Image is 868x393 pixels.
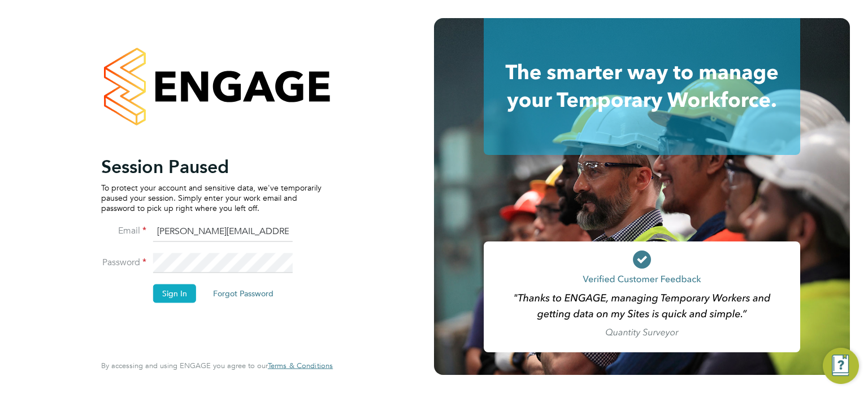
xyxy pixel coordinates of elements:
[101,182,322,213] p: To protect your account and sensitive data, we've temporarily paused your session. Simply enter y...
[101,361,333,370] span: By accessing and using ENGAGE you agree to our
[823,348,859,384] button: Engage Resource Center
[268,361,333,370] span: Terms & Conditions
[101,256,146,268] label: Password
[153,284,196,303] button: Sign In
[153,222,293,242] input: Enter your work email...
[204,284,283,303] button: Forgot Password
[101,155,322,178] h2: Session Paused
[268,361,333,370] a: Terms & Conditions
[101,224,146,236] label: Email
